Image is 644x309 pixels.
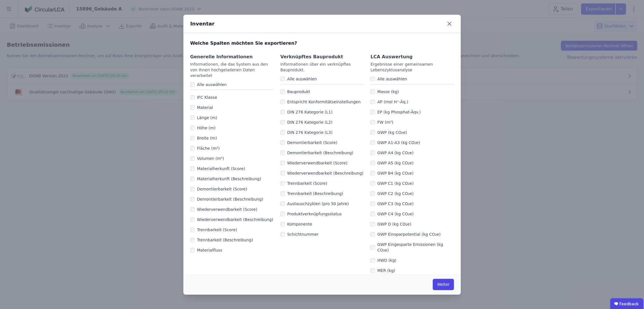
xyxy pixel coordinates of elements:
[195,125,216,131] label: Höhe (m)
[375,109,421,115] label: EP (kg Phosphat-Äqv.)
[285,181,327,186] label: Trennbarkeit (Score)
[285,150,353,156] label: Demontierbarkeit (Beschreibung)
[375,221,411,227] label: GWP D (kg CO₂e)
[370,61,454,73] div: Ergebnisse einer gemeinsamen Lebenszyklusanalyse
[375,211,413,217] label: GWP C4 (kg CO₂e)
[285,201,349,207] label: Austauschzyklen (pro 50 Jahre)
[375,268,395,273] label: MER (kg)
[370,53,454,60] div: LCA Auswertung
[195,105,213,110] label: Material
[375,242,454,253] label: GWP Eingesparte Emissionen (kg CO₂e)
[190,61,274,78] div: Informationen, die das System aus den von Ihnen hochgeladenen Daten verarbeitet
[285,130,332,135] label: DIN 276 Kategorie (L3)
[285,191,343,196] label: Trennbarkeit (Beschreibung)
[195,95,217,100] label: IFC Klasse
[285,221,312,227] label: Komponente
[375,99,408,105] label: AP (mol H⁺-Äq.)
[375,76,407,82] label: Alle auswählen
[285,160,347,166] label: Wiederverwendbarkeit (Score)
[195,237,253,243] label: Trennbarkeit (Beschreibung)
[375,170,413,176] label: GWP B4 (kg CO₂e)
[433,279,454,290] button: Weiter
[195,247,222,253] label: Materialfluss
[195,227,237,233] label: Trennbarkeit (Score)
[190,20,214,28] div: Inventar
[195,186,247,192] label: Demontierbarkeit (Score)
[285,119,332,125] label: DIN 276 Kategorie (L2)
[285,89,310,95] label: Bauprodukt
[285,99,361,105] label: Entspricht Konformitätseinstellungen
[195,176,261,182] label: Materialherkunft (Beschreibung)
[280,53,364,60] div: Verknüpftes Bauprodukt
[190,53,274,60] div: Generelle Informationen
[375,201,413,207] label: GWP C3 (kg CO₂e)
[195,82,227,87] label: Alle auswählen
[280,61,364,73] div: Informationen über ein verknüpftes Bauprodukt.
[285,231,319,237] label: Schichtnummer
[195,207,257,212] label: Wiederverwendbarkeit (Score)
[375,181,413,186] label: GWP C1 (kg CO₂e)
[375,119,393,125] label: FW (m³)
[285,76,317,82] label: Alle auswählen
[195,196,263,202] label: Demontierbarkeit (Beschreibung)
[195,156,224,161] label: Volumen (m³)
[375,191,413,196] label: GWP C2 (kg CO₂e)
[195,115,217,121] label: Länge (m)
[195,135,217,141] label: Breite (m)
[195,166,245,171] label: Materialherkunft (Score)
[183,33,461,47] div: Welche Spalten möchten Sie exportieren?
[285,211,342,217] label: Produktverknüpfungsstatus
[375,160,413,166] label: GWP A5 (kg CO₂e)
[375,257,396,263] label: HWD (kg)
[195,217,273,222] label: Wiederverwendbarkeit (Beschreibung)
[285,170,364,176] label: Wiederverwendbarkeit (Beschreibung)
[375,89,399,95] label: Masse (kg)
[195,145,220,151] label: Fläche (m²)
[375,130,407,135] label: GWP (kg CO₂e)
[375,150,413,156] label: GWP A4 (kg CO₂e)
[375,140,420,145] label: GWP A1-A3 (kg CO₂e)
[375,231,441,237] label: GWP Einsparpotential (kg CO₂e)
[285,109,332,115] label: DIN 276 Kategorie (L1)
[285,140,338,145] label: Demontierbarkeit (Score)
